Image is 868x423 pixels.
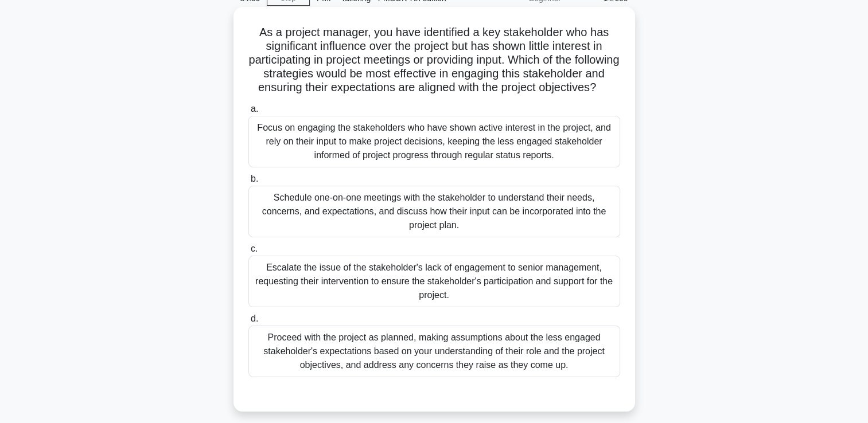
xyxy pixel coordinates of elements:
div: Schedule one-on-one meetings with the stakeholder to understand their needs, concerns, and expect... [248,186,620,237]
h5: As a project manager, you have identified a key stakeholder who has significant influence over th... [247,25,621,95]
span: c. [251,244,258,253]
span: a. [251,104,258,113]
span: d. [251,314,258,323]
div: Escalate the issue of the stakeholder's lack of engagement to senior management, requesting their... [248,256,620,307]
span: b. [251,174,258,183]
div: Proceed with the project as planned, making assumptions about the less engaged stakeholder's expe... [248,326,620,377]
div: Focus on engaging the stakeholders who have shown active interest in the project, and rely on the... [248,116,620,167]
